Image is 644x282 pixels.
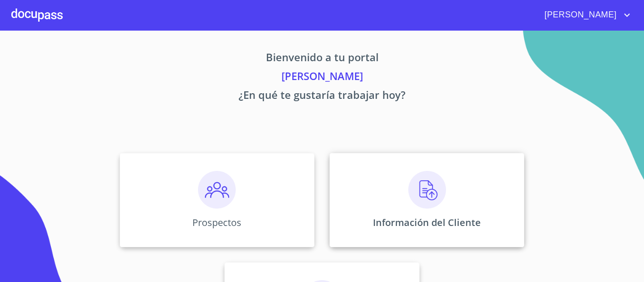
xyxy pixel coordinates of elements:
p: ¿En qué te gustaría trabajar hoy? [32,87,612,106]
button: account of current user [537,8,633,23]
p: [PERSON_NAME] [32,68,612,87]
p: Prospectos [192,216,241,229]
img: carga.png [408,171,446,209]
img: prospectos.png [198,171,236,209]
p: Bienvenido a tu portal [32,49,612,68]
span: [PERSON_NAME] [537,8,621,23]
p: Información del Cliente [373,216,481,229]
